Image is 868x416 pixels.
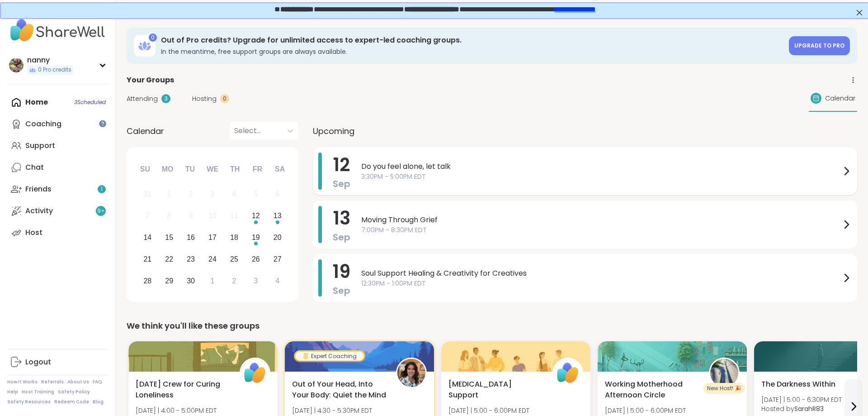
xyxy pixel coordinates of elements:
[138,228,157,248] div: Choose Sunday, September 14th, 2025
[25,228,42,238] div: Host
[165,253,173,265] div: 22
[313,125,354,137] span: Upcoming
[7,379,38,385] a: How It Works
[101,186,103,193] span: 1
[7,222,108,244] a: Host
[25,141,55,151] div: Support
[292,406,372,415] span: [DATE] | 4:30 - 5:30PM EDT
[165,275,173,287] div: 29
[54,399,89,405] a: Redeem Code
[181,249,201,269] div: Choose Tuesday, September 23rd, 2025
[135,159,155,179] div: Su
[605,406,709,415] span: [DATE] | 5:00 - 6:00PM EDT
[127,320,857,332] div: We think you'll like these groups
[252,210,260,222] div: 12
[333,206,350,231] span: 13
[246,185,265,204] div: Not available Friday, September 5th, 2025
[137,183,288,292] div: month 2025-09
[333,152,350,177] span: 12
[554,359,582,387] img: ShareWell
[7,351,108,373] a: Logout
[268,249,287,269] div: Choose Saturday, September 27th, 2025
[161,35,783,45] h3: Out of Pro credits? Upgrade for unlimited access to expert-led coaching groups.
[230,210,238,222] div: 11
[93,379,102,385] a: FAQ
[208,210,217,222] div: 10
[203,271,222,291] div: Choose Wednesday, October 1st, 2025
[203,249,222,269] div: Choose Wednesday, September 24th, 2025
[361,172,841,182] span: 3:30PM - 5:00PM EDT
[333,177,350,190] span: Sep
[143,253,151,265] div: 21
[246,228,265,248] div: Choose Friday, September 19th, 2025
[275,188,279,200] div: 6
[254,275,258,287] div: 3
[268,228,287,248] div: Choose Saturday, September 20th, 2025
[268,271,287,291] div: Choose Saturday, October 4th, 2025
[252,231,260,244] div: 19
[160,249,179,269] div: Choose Monday, September 22nd, 2025
[203,228,222,248] div: Choose Wednesday, September 17th, 2025
[189,210,193,222] div: 9
[7,157,108,178] a: Chat
[181,271,201,291] div: Choose Tuesday, September 30th, 2025
[246,206,265,226] div: Choose Friday, September 12th, 2025
[295,352,364,361] div: Expert Coaching
[192,94,217,104] span: Hosting
[160,185,179,204] div: Not available Monday, September 1st, 2025
[211,188,215,200] div: 3
[225,228,244,248] div: Choose Thursday, September 18th, 2025
[143,188,151,200] div: 31
[203,185,222,204] div: Not available Wednesday, September 3rd, 2025
[187,231,195,244] div: 16
[241,359,269,387] img: ShareWell
[247,159,267,179] div: Fr
[275,275,279,287] div: 4
[268,206,287,226] div: Choose Saturday, September 13th, 2025
[208,253,217,265] div: 24
[160,206,179,226] div: Not available Monday, September 8th, 2025
[333,259,350,284] span: 19
[143,231,151,244] div: 14
[99,120,106,127] iframe: Spotlight
[7,113,108,135] a: Coaching
[143,275,151,287] div: 28
[25,357,51,367] div: Logout
[180,159,200,179] div: Tu
[230,253,238,265] div: 25
[252,253,260,265] div: 26
[25,184,52,194] div: Friends
[361,268,841,279] span: Soul Support Healing & Creativity for Creatives
[7,389,18,395] a: Help
[225,271,244,291] div: Choose Thursday, October 2nd, 2025
[292,379,386,401] span: Out of Your Head, Into Your Body: Quiet the Mind
[397,359,425,387] img: nicopa810
[268,185,287,204] div: Not available Saturday, September 6th, 2025
[789,36,850,55] a: Upgrade to Pro
[127,75,174,86] span: Your Groups
[187,275,195,287] div: 30
[127,125,164,137] span: Calendar
[165,231,173,244] div: 15
[58,389,90,395] a: Safety Policy
[225,206,244,226] div: Not available Thursday, September 11th, 2025
[161,94,170,103] div: 3
[225,185,244,204] div: Not available Thursday, September 4th, 2025
[41,379,64,385] a: Referrals
[93,399,104,405] a: Blog
[181,206,201,226] div: Not available Tuesday, September 9th, 2025
[7,14,108,46] img: ShareWell Nav Logo
[160,228,179,248] div: Choose Monday, September 15th, 2025
[189,188,193,200] div: 2
[25,206,53,216] div: Activity
[710,359,738,387] img: KarmaKat42
[361,279,841,288] span: 12:30PM - 1:00PM EDT
[181,228,201,248] div: Choose Tuesday, September 16th, 2025
[146,210,150,222] div: 7
[794,42,844,49] span: Upgrade to Pro
[38,66,71,74] span: 0 Pro credits
[181,185,201,204] div: Not available Tuesday, September 2nd, 2025
[761,395,842,404] span: [DATE] | 5:00 - 6:30PM EDT
[220,94,229,103] div: 0
[7,200,108,222] a: Activity9+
